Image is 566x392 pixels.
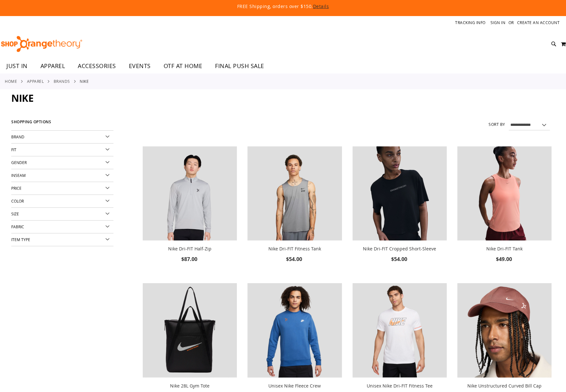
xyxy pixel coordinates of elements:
a: Nike Unstructured Curved Bill Cap [467,383,542,389]
span: Price [11,186,22,191]
span: Item Type [11,237,30,242]
a: ACCESSORIES [71,59,122,74]
div: Item Type [11,233,113,246]
div: Price [11,182,113,195]
img: Nike 28L Gym Tote [143,283,237,377]
div: Color [11,195,113,208]
div: Gender [11,156,113,169]
div: product [349,143,450,280]
img: Nike Dri-FIT Fitness Tank [247,146,342,240]
a: EVENTS [122,59,157,74]
span: Inseam [11,173,26,178]
span: $54.00 [286,256,303,263]
div: Brand [11,131,113,144]
span: FINAL PUSH SALE [215,59,264,73]
a: Nike Dri-FIT Tank [486,246,523,252]
p: FREE Shipping, orders over $150. [90,3,476,10]
span: Fabric [11,224,24,229]
a: FINAL PUSH SALE [209,59,271,74]
div: product [244,143,345,280]
span: JUST IN [6,59,28,73]
span: Brand [11,134,24,139]
a: Nike 28L Gym Tote [143,283,237,379]
a: Unisex Nike Fleece Crew [247,283,342,379]
label: Sort By [489,122,505,127]
a: Nike Unstructured Curved Bill Cap [457,283,552,379]
div: Fabric [11,221,113,233]
a: Nike Dri-FIT Cropped Short-Sleeve [353,146,447,242]
div: product [139,143,240,280]
a: Nike Dri-FIT Fitness Tank [268,246,321,252]
a: Nike Dri-FIT Tank [457,146,552,242]
a: Nike Dri-FIT Half-Zip [143,146,237,242]
span: Size [11,211,19,216]
img: Nike Dri-FIT Half-Zip [143,146,237,240]
span: ACCESSORIES [78,59,116,73]
a: Unisex Nike Dri-FIT Fitness Tee [367,383,433,389]
span: Color [11,198,24,204]
img: Unisex Nike Dri-FIT Fitness Tee [353,283,447,377]
span: $54.00 [391,256,408,263]
div: Size [11,208,113,221]
span: $87.00 [181,256,198,263]
span: EVENTS [129,59,151,73]
a: Details [313,3,329,9]
img: Nike Unstructured Curved Bill Cap [457,283,552,377]
span: OTF AT HOME [164,59,202,73]
strong: Nike [80,78,89,84]
img: Nike Dri-FIT Tank [457,146,552,240]
a: Create an Account [517,20,560,25]
a: Nike Dri-FIT Fitness Tank [247,146,342,242]
a: Tracking Info [455,20,486,25]
span: Fit [11,147,16,152]
a: Nike Dri-FIT Cropped Short-Sleeve [363,246,436,252]
span: Nike [11,91,33,105]
a: Nike Dri-FIT Half-Zip [168,246,211,252]
span: $49.00 [496,256,513,263]
strong: Shopping Options [11,117,113,131]
a: BRANDS [54,78,70,84]
a: APPAREL [27,78,44,84]
div: product [454,143,555,280]
a: Home [5,78,17,84]
img: Unisex Nike Fleece Crew [247,283,342,377]
div: Fit [11,144,113,156]
a: Nike 28L Gym Tote [170,383,210,389]
span: APPAREL [40,59,65,73]
img: Nike Dri-FIT Cropped Short-Sleeve [353,146,447,240]
a: Unisex Nike Fleece Crew [268,383,321,389]
span: Gender [11,160,27,165]
div: Inseam [11,169,113,182]
a: APPAREL [34,59,72,73]
a: OTF AT HOME [157,59,209,74]
a: Sign In [490,20,506,25]
a: Unisex Nike Dri-FIT Fitness Tee [353,283,447,379]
